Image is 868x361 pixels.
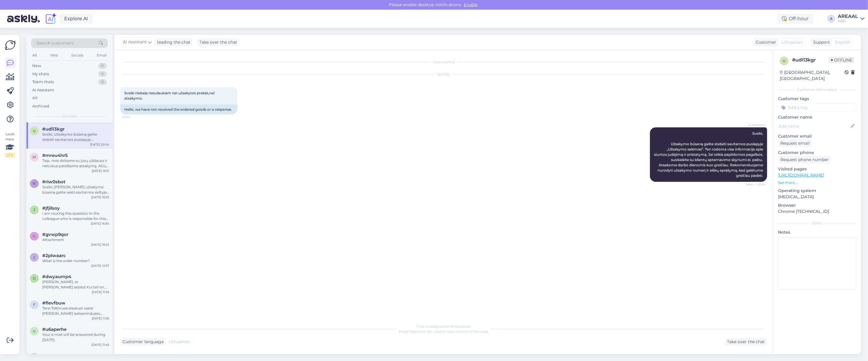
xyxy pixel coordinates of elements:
p: Customer name [778,114,856,120]
div: Tere! Tellimuse staatust saate [PERSON_NAME] iseteeninduses alalehel "Tellimuse jälgimine". Seal ... [42,306,109,316]
div: [DATE] [120,72,767,77]
span: Sveiki, Užsakymo būseną galite stebėti savitarnos puslapyje „Užsakymo sekimas“. Ten rodoma visa i... [654,131,764,178]
div: Your e-mail will be answered during [DATE]. [42,332,109,343]
span: Search customers [36,40,74,46]
div: 0 [98,79,107,85]
div: Sveiki, [PERSON_NAME] užsakymo būseną galite sekti savitarnos skiltyje „Užsakymo stebėjimas“, nau... [42,184,109,195]
div: [DATE] 16:35 [91,195,109,199]
span: #jfjilsoy [42,206,60,211]
div: [DATE] 20:54 [90,142,109,147]
div: Take over the chat [725,338,767,346]
span: Press to take control of the chat [399,329,489,334]
div: Nish [838,19,858,23]
span: English [835,39,850,45]
div: Team chats [32,79,54,85]
div: Customer [753,39,776,45]
p: Chrome [TECHNICAL_ID] [778,208,856,215]
img: explore-ai [45,13,57,25]
div: All [31,52,38,59]
div: Hello, we have not received the ordered goods or a response. [120,105,237,114]
span: f [33,302,35,307]
span: #riw0sbot [42,179,65,184]
div: Request email [778,139,812,147]
span: Sveiki niekaip nesulaukiam nei užsakytos prekės,nei atsakymo. [124,91,215,100]
div: Customer language [120,339,164,345]
div: What is the order number? [42,258,109,264]
div: New [32,63,41,69]
span: Offline [829,57,855,63]
span: #udl13kgr [42,126,64,132]
span: g [33,234,36,238]
div: 0 [98,63,107,69]
span: 20:54 [122,115,144,119]
span: Lithuanian [169,339,190,345]
span: d [33,276,36,280]
div: My chats [32,71,49,77]
span: Enable [462,2,479,7]
span: 2 [33,255,35,259]
input: Add a tag [778,103,856,112]
div: A [827,15,835,23]
span: #mreu4hr5 [42,153,68,158]
a: AREAALNish [838,14,864,23]
span: AI Assistant [123,39,147,45]
div: Look Here [5,131,15,158]
p: See more ... [778,180,856,185]
div: Email [96,52,108,59]
p: Customer tags [778,96,856,102]
span: #dwyaump4 [42,274,71,279]
div: Chat started [120,59,767,65]
div: Web [49,52,59,59]
div: # udl13kgr [792,57,829,64]
div: Socials [70,52,84,59]
p: Visited pages [778,166,856,172]
p: Browser [778,202,856,208]
span: All chats [62,114,77,119]
div: [PERSON_NAME], et [PERSON_NAME] aidata! Kui teil on veel küsimusi, andke julgelt teada. [42,279,109,290]
p: Operating system [778,188,856,194]
span: r [33,181,36,186]
span: u [33,129,36,133]
i: 'Take over the chat' [409,329,443,334]
div: Off-hour [777,13,813,24]
span: #2plwaarc [42,253,66,258]
div: Extra [778,220,856,226]
div: 2 / 3 [5,153,15,158]
div: 0 [98,71,107,77]
div: [DATE] 12:57 [91,264,109,268]
div: Taip, mes dirbame su jūsų užklausa ir netrukus pateiksime atsakymą. Ačiū už kantrybę. [42,158,109,169]
div: [DATE] 16:25 [91,242,109,247]
div: [DATE] 16:30 [91,221,109,226]
p: Notes [778,229,856,235]
div: [DATE] 11:49 [91,343,109,347]
span: #u6aperhe [42,327,67,332]
span: #flevfbuw [42,300,65,306]
div: Support [811,39,830,45]
p: Customer phone [778,150,856,156]
div: Sveiki, Užsakymo būseną galite stebėti savitarnos puslapyje „Užsakymo sekimas“. Ten rodoma visa i... [42,132,109,142]
div: AREAAL [838,14,858,19]
span: Lithuanian [781,39,803,45]
div: Archived [32,103,49,109]
div: [DATE] 11:59 [92,290,109,294]
span: #gvwp9qor [42,232,68,237]
span: Chat is assigned to AI Assistant [416,324,471,329]
a: [URL][DOMAIN_NAME] [778,172,824,178]
div: Attachment [42,237,109,242]
p: Customer email [778,133,856,139]
div: Take over the chat [197,38,239,46]
span: m [33,155,36,159]
span: j [33,208,35,212]
div: [DATE] 11:56 [92,316,109,321]
span: u [783,59,786,63]
input: Add name [778,123,850,129]
a: Explore AI [59,14,93,24]
span: AI Assistant [743,123,765,127]
span: #nl3baoa3 [42,353,66,358]
div: All [32,95,38,101]
div: [DATE] 16:51 [92,169,109,173]
div: leading the chat [155,39,191,45]
img: Askly Logo [5,40,16,51]
span: Seen ✓ 20:54 [743,182,765,187]
span: u [33,329,36,333]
